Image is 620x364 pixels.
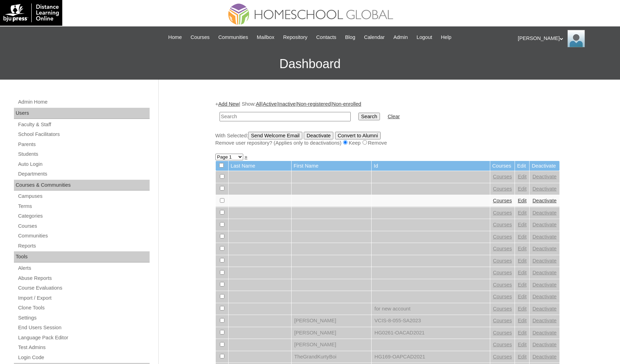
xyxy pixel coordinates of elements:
span: Admin [394,33,408,41]
a: » [245,154,247,160]
input: Search [220,112,351,121]
a: Courses [493,342,512,347]
a: Edit [518,282,526,288]
div: With Selected: [215,132,560,147]
td: [PERSON_NAME] [292,327,372,339]
div: Tools [14,251,150,262]
a: End Users Session [17,323,150,332]
span: Help [441,33,451,41]
a: Contacts [313,33,340,41]
a: School Facilitators [17,130,150,139]
a: Auto Login [17,160,150,169]
a: Students [17,150,150,159]
td: TheGrandKurtyBoi [292,351,372,363]
a: Inactive [278,101,296,107]
a: Edit [518,222,526,227]
a: Mailbox [253,33,278,41]
a: Admin [390,33,412,41]
a: Login Code [17,353,150,362]
a: Courses [493,330,512,335]
a: Deactivate [532,198,556,203]
a: Admin Home [17,98,150,106]
a: Clear [388,114,400,119]
a: Clone Tools [17,304,150,312]
td: Last Name [229,161,291,171]
a: Import / Export [17,294,150,302]
a: Add New [218,101,239,107]
a: Edit [518,270,526,275]
input: Send Welcome Email [248,132,302,139]
td: HG169-OAPCAD2021 [372,351,490,363]
td: Edit [515,161,529,171]
a: Courses [493,222,512,227]
a: Abuse Reports [17,274,150,283]
a: Courses [493,294,512,299]
a: Deactivate [532,318,556,323]
a: Deactivate [532,342,556,347]
a: Courses [493,210,512,216]
div: Courses & Communities [14,180,150,191]
td: [PERSON_NAME] [292,339,372,351]
a: Deactivate [532,258,556,264]
a: Edit [518,294,526,299]
input: Search [358,113,380,120]
a: Courses [493,258,512,264]
a: Deactivate [532,270,556,275]
a: Home [165,33,185,41]
td: Deactivate [530,161,559,171]
a: Edit [518,258,526,264]
a: Communities [215,33,252,41]
a: Reports [17,242,150,250]
img: logo-white.png [3,3,59,22]
td: for new account [372,303,490,315]
a: Departments [17,170,150,178]
a: Courses [493,174,512,179]
a: Active [263,101,277,107]
a: Terms [17,202,150,211]
a: Deactivate [532,294,556,299]
span: Home [168,33,182,41]
span: Mailbox [257,33,275,41]
a: Settings [17,314,150,322]
input: Convert to Alumni [335,132,381,139]
a: Faculty & Staff [17,120,150,129]
a: Language Pack Editor [17,333,150,342]
div: [PERSON_NAME] [518,30,613,47]
a: Edit [518,306,526,312]
div: + | Show: | | | | [215,100,560,146]
a: Deactivate [532,186,556,192]
a: Courses [493,186,512,192]
div: Remove user repository? (Applies only to deactivations) Keep Remove [215,139,560,147]
a: Edit [518,342,526,347]
a: Courses [493,234,512,240]
a: Help [437,33,455,41]
span: Calendar [364,33,384,41]
div: Users [14,108,150,119]
h3: Dashboard [3,48,617,80]
td: HG0261-OACAD2021 [372,327,490,339]
span: Logout [416,33,432,41]
a: Edit [518,210,526,216]
a: Categories [17,212,150,220]
a: Edit [518,318,526,323]
a: Non-registered [297,101,331,107]
td: Id [372,161,490,171]
a: Courses [493,318,512,323]
a: Edit [518,330,526,335]
a: Deactivate [532,210,556,216]
a: Courses [493,282,512,288]
a: Alerts [17,264,150,273]
a: Deactivate [532,174,556,179]
a: Courses [493,306,512,312]
a: Courses [493,198,512,203]
a: Edit [518,186,526,192]
a: Courses [17,222,150,230]
a: Campuses [17,192,150,201]
a: Deactivate [532,222,556,227]
a: Test Admins [17,343,150,352]
a: Courses [493,354,512,359]
a: Repository [280,33,311,41]
td: Courses [490,161,515,171]
span: Repository [283,33,308,41]
a: Edit [518,198,526,203]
